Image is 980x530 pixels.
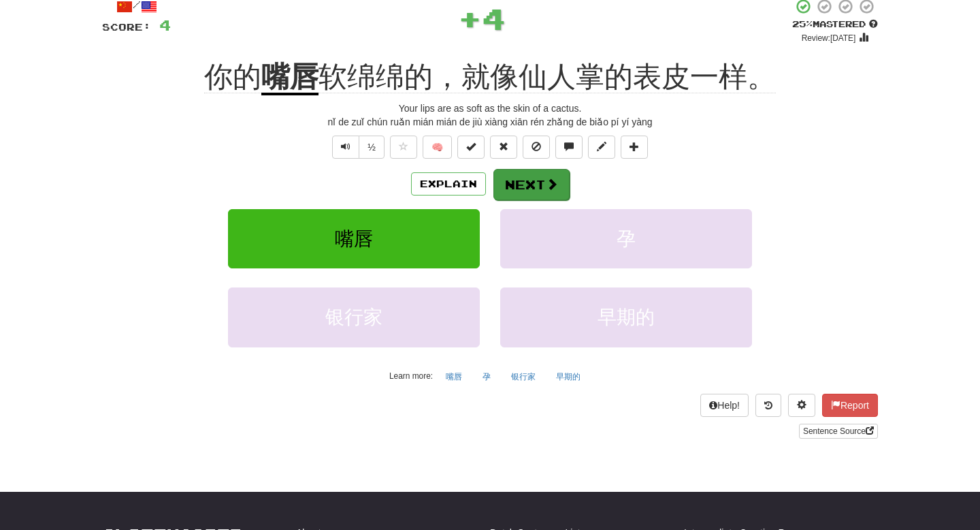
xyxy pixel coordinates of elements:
span: 你的 [204,61,261,93]
button: 银行家 [228,287,480,347]
button: Help! [700,394,749,417]
button: 嘴唇 [438,367,470,387]
span: 银行家 [325,307,382,328]
button: 🧠 [423,136,452,159]
span: 25 % [792,18,813,29]
span: 早期的 [598,307,655,328]
button: Reset to 0% Mastered (alt+r) [490,136,517,159]
div: Your lips are as soft as the skin of a cactus. [102,102,878,115]
button: Add to collection (alt+a) [621,136,648,159]
div: Mastered [792,18,878,31]
button: 早期的 [549,367,588,387]
small: Review: [DATE] [802,33,856,43]
button: Explain [411,172,486,196]
button: 早期的 [500,287,752,347]
button: Set this sentence to 100% Mastered (alt+m) [457,136,485,159]
div: nǐ de zuǐ chún ruǎn mián mián de jiù xiàng xiān rén zhǎng de biǎo pí yí yàng [102,115,878,129]
button: Report [822,394,878,417]
span: 孕 [617,228,636,249]
span: Score: [102,21,151,33]
button: 孕 [475,367,498,387]
span: 嘴唇 [335,228,373,249]
u: 嘴唇 [261,61,318,95]
button: Next [493,169,570,200]
button: Edit sentence (alt+d) [588,136,615,159]
button: ½ [359,136,385,159]
button: 孕 [500,209,752,268]
button: Play sentence audio (ctl+space) [332,136,359,159]
div: Text-to-speech controls [329,136,385,159]
button: 嘴唇 [228,209,480,268]
button: Discuss sentence (alt+u) [555,136,583,159]
a: Sentence Source [799,424,878,439]
span: 4 [482,1,506,35]
span: 4 [159,16,171,33]
span: 软绵绵的，就像仙人掌的表皮一样。 [318,61,776,93]
button: Round history (alt+y) [755,394,781,417]
button: 银行家 [504,367,543,387]
small: Learn more: [389,371,433,381]
button: Ignore sentence (alt+i) [523,136,550,159]
button: Favorite sentence (alt+f) [390,136,417,159]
